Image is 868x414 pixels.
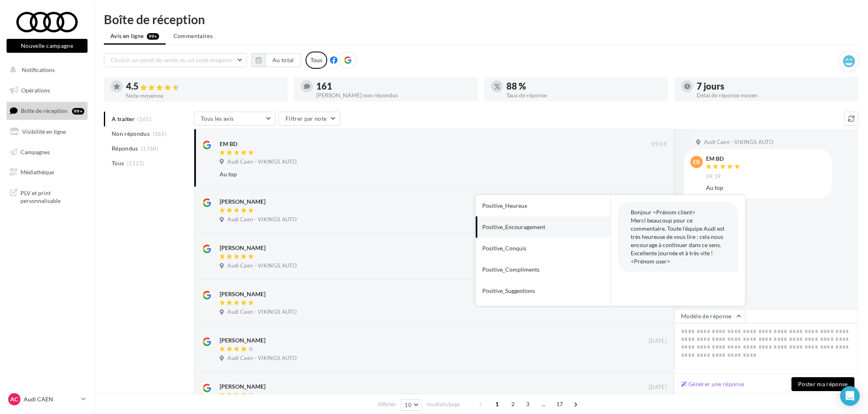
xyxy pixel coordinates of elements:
[111,56,232,63] span: Choisir un point de vente ou un code magasin
[252,53,301,67] button: Au total
[220,198,265,206] div: [PERSON_NAME]
[697,82,852,91] div: 7 jours
[706,173,721,180] span: 09:39
[24,395,78,403] p: Audi CAEN
[220,170,614,178] div: Au top
[5,61,86,79] button: Notifications
[537,398,550,411] span: ...
[227,355,297,362] span: Audi Caen - VIKINGS AUTO
[227,262,297,270] span: Audi Caen - VIKINGS AUTO
[127,160,144,166] span: (1321)
[401,399,422,411] button: 10
[378,400,396,408] span: Afficher
[506,82,661,91] div: 88 %
[265,53,301,67] button: Au total
[674,309,745,323] button: Modèle de réponse
[21,107,67,114] span: Boîte de réception
[482,244,526,252] div: Positive_Conquis
[506,398,519,411] span: 2
[220,140,237,148] div: EM BD
[173,32,213,40] span: Commentaires
[706,156,742,162] div: EM BD
[227,158,297,166] span: Audi Caen - VIKINGS AUTO
[693,158,700,166] span: EB
[201,115,234,122] span: Tous les avis
[20,148,50,155] span: Campagnes
[153,130,167,137] span: (161)
[792,377,855,391] button: Poster ma réponse
[5,123,89,140] a: Visibilité en ligne
[476,259,588,280] button: Positive_Compliments
[7,391,88,407] a: AC Audi CAEN
[697,92,852,98] div: Délai de réponse moyen
[476,280,588,301] button: Positive_Suggestions
[840,386,860,406] div: Open Intercom Messenger
[126,93,281,99] div: Note moyenne
[21,87,50,94] span: Opérations
[112,130,150,138] span: Non répondus
[482,287,535,295] div: Positive_Suggestions
[521,398,534,411] span: 3
[20,187,84,205] span: PLV et print personnalisable
[482,202,527,210] div: Positive_Heureux
[11,395,18,403] span: AC
[631,209,724,265] span: Bonjour <Prénom client> Merci beaucoup pour ce commentaire. Toute l'équipe Audi est très heureuse...
[7,39,88,53] button: Nouvelle campagne
[104,13,858,25] div: Boîte de réception
[194,112,276,126] button: Tous les avis
[220,336,265,344] div: [PERSON_NAME]
[316,92,471,98] div: [PERSON_NAME] non répondus
[5,82,89,99] a: Opérations
[279,112,340,126] button: Filtrer par note
[706,184,825,192] div: Au top
[5,184,89,208] a: PLV et print personnalisable
[482,223,545,231] div: Positive_Encouragement
[649,384,667,391] span: [DATE]
[22,66,55,73] span: Notifications
[482,265,540,274] div: Positive_Compliments
[104,53,247,67] button: Choisir un point de vente ou un code magasin
[22,128,66,135] span: Visibilité en ligne
[5,164,89,181] a: Médiathèque
[490,398,504,411] span: 1
[126,82,281,91] div: 4.5
[220,290,265,298] div: [PERSON_NAME]
[476,238,588,259] button: Positive_Conquis
[649,337,667,345] span: [DATE]
[227,216,297,223] span: Audi Caen - VIKINGS AUTO
[20,169,54,175] span: Médiathèque
[652,141,667,148] span: 09:39
[5,144,89,161] a: Campagnes
[220,244,265,252] div: [PERSON_NAME]
[426,400,460,408] span: résultats/page
[112,159,124,167] span: Tous
[553,398,567,411] span: 17
[72,108,84,115] div: 99+
[405,402,412,408] span: 10
[476,216,588,238] button: Positive_Encouragement
[112,144,138,153] span: Répondus
[227,308,297,316] span: Audi Caen - VIKINGS AUTO
[220,382,265,391] div: [PERSON_NAME]
[678,379,748,389] button: Générer une réponse
[704,139,773,146] span: Audi Caen - VIKINGS AUTO
[476,195,588,216] button: Positive_Heureux
[306,52,327,69] div: Tous
[141,145,158,152] span: (1160)
[316,82,471,91] div: 161
[5,102,89,119] a: Boîte de réception99+
[506,92,661,98] div: Taux de réponse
